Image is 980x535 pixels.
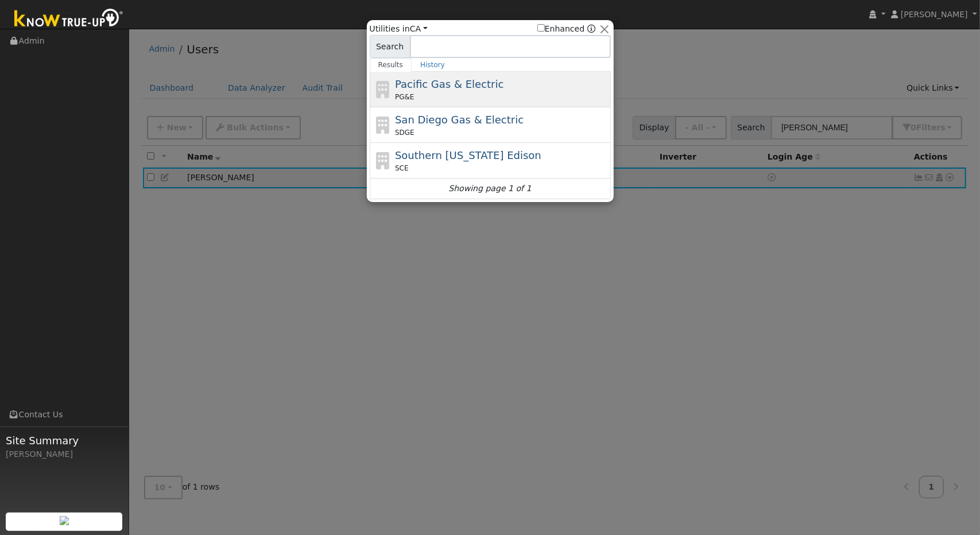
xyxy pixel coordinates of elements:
span: Southern [US_STATE] Edison [395,149,541,161]
span: Utilities in [370,23,428,35]
img: retrieve [60,516,69,525]
i: Showing page 1 of 1 [448,183,531,195]
a: Enhanced Providers [587,24,595,33]
label: Enhanced [537,23,585,35]
a: Results [370,58,412,72]
span: PG&E [395,92,414,102]
a: CA [410,24,428,33]
input: Enhanced [537,24,545,32]
span: Show enhanced providers [537,23,596,35]
span: Site Summary [6,433,123,448]
span: [PERSON_NAME] [901,10,968,19]
span: San Diego Gas & Electric [395,114,524,126]
img: Know True-Up [9,6,129,32]
span: Search [370,35,410,58]
span: SDGE [395,127,415,138]
span: Pacific Gas & Electric [395,78,503,90]
a: History [412,58,454,72]
span: SCE [395,163,409,173]
div: [PERSON_NAME] [6,448,123,460]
